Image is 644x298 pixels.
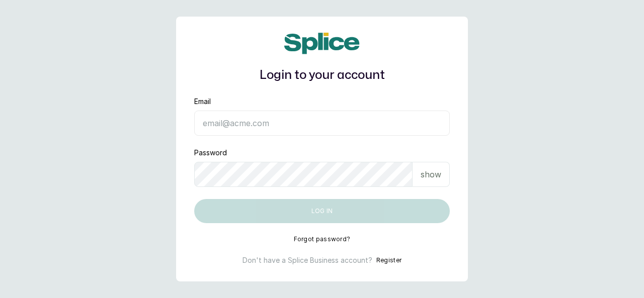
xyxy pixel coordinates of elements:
button: Forgot password? [294,235,351,243]
label: Email [194,96,211,107]
h1: Login to your account [194,66,450,84]
p: Don't have a Splice Business account? [243,255,372,265]
button: Log in [194,199,450,223]
button: Register [376,255,401,265]
input: email@acme.com [194,111,450,136]
p: show [421,168,441,180]
label: Password [194,148,227,158]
